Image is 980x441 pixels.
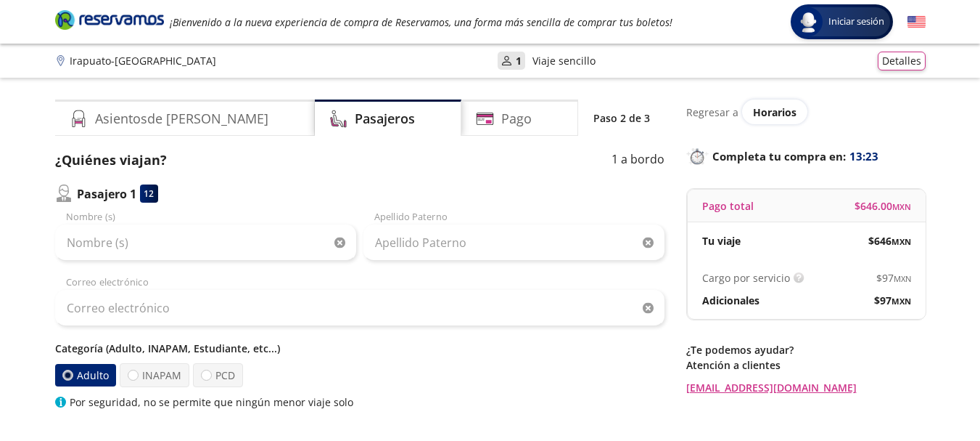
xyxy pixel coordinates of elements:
[55,290,664,326] input: Correo electrónico
[702,293,759,308] p: Adicionales
[686,380,926,395] a: [EMAIL_ADDRESS][DOMAIN_NAME]
[855,198,911,214] span: $ 646.00
[55,150,167,170] p: ¿Quiénes viajan?
[686,146,926,166] p: Completa tu compra en :
[612,150,664,170] p: 1 a bordo
[55,224,356,261] input: Nombre (s)
[894,273,911,284] small: MXN
[55,9,164,31] i: Brand Logo
[892,236,911,247] small: MXN
[77,185,136,203] p: Pasajero 1
[55,9,164,35] a: Brand Logo
[892,201,911,212] small: MXN
[686,357,926,373] p: Atención a clientes
[686,100,926,124] div: Regresar a ver horarios
[702,270,790,286] p: Cargo por servicio
[363,224,664,261] input: Apellido Paterno
[193,363,243,387] label: PCD
[892,296,911,307] small: MXN
[355,109,415,129] h4: Pasajeros
[753,105,796,119] span: Horarios
[55,341,664,356] p: Categoría (Adulto, INAPAM, Estudiante, etc...)
[907,13,926,31] button: English
[868,233,911,248] span: $ 646
[170,15,672,29] em: ¡Bienvenido a la nueva experiencia de compra de Reservamos, una forma más sencilla de comprar tus...
[501,109,532,129] h4: Pago
[140,185,158,203] div: 12
[878,52,926,70] button: Detalles
[120,363,189,387] label: INAPAM
[686,105,738,120] p: Regresar a
[686,342,926,357] p: ¿Te podemos ayudar?
[532,53,596,68] p: Viaje sencillo
[55,364,116,387] label: Adulto
[593,110,650,126] p: Paso 2 de 3
[95,109,268,129] h4: Asientos de [PERSON_NAME]
[70,395,353,410] p: Por seguridad, no se permite que ningún menor viaje solo
[516,53,522,68] p: 1
[823,15,890,29] span: Iniciar sesión
[876,270,911,286] span: $ 97
[849,148,878,165] span: 13:23
[702,198,754,214] p: Pago total
[70,53,216,68] p: Irapuato - [GEOGRAPHIC_DATA]
[874,293,911,308] span: $ 97
[702,233,741,248] p: Tu viaje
